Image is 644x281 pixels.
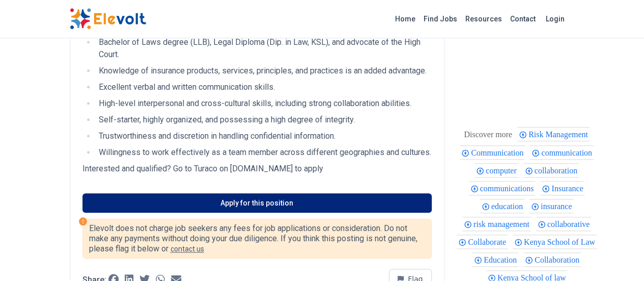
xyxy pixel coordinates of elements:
[529,199,573,213] div: insurance
[473,220,533,228] span: risk management
[593,232,644,281] iframe: Chat Widget
[462,217,531,231] div: risk management
[541,148,595,157] span: communication
[528,130,591,139] span: Risk Management
[536,217,592,231] div: collaborative
[464,127,512,142] div: These are topics related to the article that might interest you
[419,11,461,27] a: Find Jobs
[82,163,432,175] p: Interested and qualified? Go to Turaco on [DOMAIN_NAME] to apply
[96,97,432,110] li: High-level interpersonal and cross-cultural skills, including strong collaboration abilities.
[524,238,598,246] span: Kenya School of Law
[540,181,584,195] div: Insurance
[523,163,579,177] div: collaboration
[523,252,581,267] div: Collaboration
[468,238,509,246] span: Collaborate
[96,65,432,77] li: Knowledge of insurance products, services, principles, and practices is an added advantage.
[491,202,526,211] span: education
[484,256,520,264] span: Education
[486,166,519,175] span: computer
[471,148,526,157] span: Communication
[535,256,582,264] span: Collaboration
[96,130,432,142] li: Trustworthiness and discretion in handling confidential information.
[506,11,540,27] a: Contact
[535,166,580,175] span: collaboration
[89,223,425,254] p: Elevolt does not charge job seekers any fees for job applications or consideration. Do not make a...
[70,8,146,30] img: Elevolt
[457,235,508,249] div: Collaborate
[461,11,506,27] a: Resources
[530,145,594,160] div: communication
[547,220,593,228] span: collaborative
[540,9,571,29] a: Login
[96,36,432,61] li: Bachelor of Laws degree (LLB), Legal Diploma (Dip. in Law, KSL), and advocate of the High Court.
[82,193,432,213] a: Apply for this position
[474,163,518,177] div: computer
[472,252,518,267] div: Education
[517,127,590,141] div: Risk Management
[460,145,525,160] div: Communication
[96,146,432,159] li: Willingness to work effectively as a team member across different geographies and cultures.
[391,11,419,27] a: Home
[541,202,575,211] span: insurance
[469,181,536,195] div: communications
[480,199,524,213] div: education
[96,114,432,126] li: Self-starter, highly organized, and possessing a high degree of integrity.
[551,184,586,193] span: Insurance
[96,81,432,93] li: Excellent verbal and written communication skills.
[513,235,597,249] div: Kenya School of Law
[171,245,204,253] a: contact us
[480,184,537,193] span: communications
